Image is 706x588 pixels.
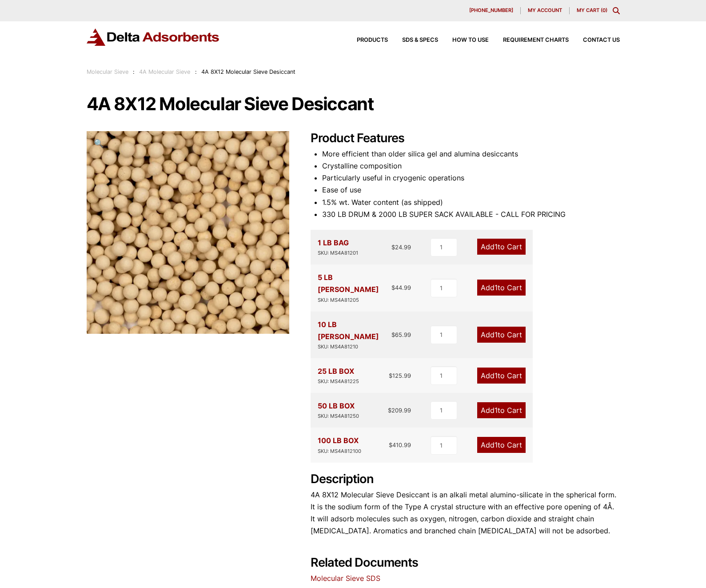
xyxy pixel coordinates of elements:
span: How to Use [452,37,489,43]
li: More efficient than older silica gel and alumina desiccants [322,148,620,160]
span: $ [391,331,395,338]
a: Add1to Cart [477,239,526,255]
p: 4A 8X12 Molecular Sieve Desiccant is an alkali metal alumino-silicate in the spherical form. It i... [311,489,620,537]
div: 1 LB BAG [318,237,358,257]
span: 1 [495,283,498,292]
div: SKU: MS4A81225 [318,377,359,386]
bdi: 209.99 [388,407,411,414]
img: Delta Adsorbents [87,28,220,46]
div: Toggle Modal Content [613,7,620,14]
li: 1.5% wt. Water content (as shipped) [322,196,620,208]
h1: 4A 8X12 Molecular Sieve Desiccant [87,95,620,113]
div: SKU: MS4A81205 [318,296,392,304]
span: $ [391,244,395,251]
bdi: 410.99 [389,441,411,448]
span: $ [391,284,395,291]
div: SKU: MS4A81201 [318,249,358,257]
span: 0 [602,7,606,13]
h2: Product Features [311,131,620,146]
span: SDS & SPECS [402,37,438,43]
a: Molecular Sieve [87,68,128,75]
div: 100 LB BOX [318,435,361,455]
a: My account [521,7,570,14]
li: Particularly useful in cryogenic operations [322,172,620,184]
div: 50 LB BOX [318,400,359,420]
bdi: 24.99 [391,244,411,251]
li: 330 LB DRUM & 2000 LB SUPER SACK AVAILABLE - CALL FOR PRICING [322,208,620,220]
a: Products [343,37,388,43]
span: 4A 8X12 Molecular Sieve Desiccant [201,68,295,75]
a: Add1to Cart [477,368,526,384]
div: SKU: MS4A81250 [318,412,359,420]
div: 25 LB BOX [318,365,359,386]
a: [PHONE_NUMBER] [462,7,521,14]
a: Requirement Charts [489,37,569,43]
li: Crystalline composition [322,160,620,172]
a: Add1to Cart [477,402,526,418]
a: Contact Us [569,37,620,43]
a: Add1to Cart [477,280,526,296]
a: 4A Molecular Sieve [139,68,190,75]
span: [PHONE_NUMBER] [469,8,513,13]
span: $ [389,372,392,379]
span: : [133,68,135,75]
a: My Cart (0) [577,7,607,13]
span: $ [389,441,392,448]
span: $ [388,407,391,414]
bdi: 125.99 [389,372,411,379]
li: Ease of use [322,184,620,196]
span: 1 [495,440,498,449]
div: 5 LB [PERSON_NAME] [318,272,392,304]
a: SDS & SPECS [388,37,438,43]
a: How to Use [438,37,489,43]
span: Contact Us [583,37,620,43]
a: Add1to Cart [477,327,526,343]
div: SKU: MS4A81210 [318,343,392,351]
a: View full-screen image gallery [87,131,111,156]
span: Requirement Charts [503,37,569,43]
span: 1 [495,371,498,380]
bdi: 65.99 [391,331,411,338]
span: 🔍 [94,138,104,148]
a: Molecular Sieve SDS [311,574,380,583]
span: 1 [495,330,498,339]
span: Products [357,37,388,43]
a: Add1to Cart [477,437,526,453]
div: SKU: MS4A812100 [318,447,361,456]
span: : [195,68,197,75]
div: 10 LB [PERSON_NAME] [318,319,392,351]
bdi: 44.99 [391,284,411,291]
span: 1 [495,406,498,415]
h2: Description [311,472,620,487]
span: 1 [495,242,498,251]
span: My account [528,8,562,13]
